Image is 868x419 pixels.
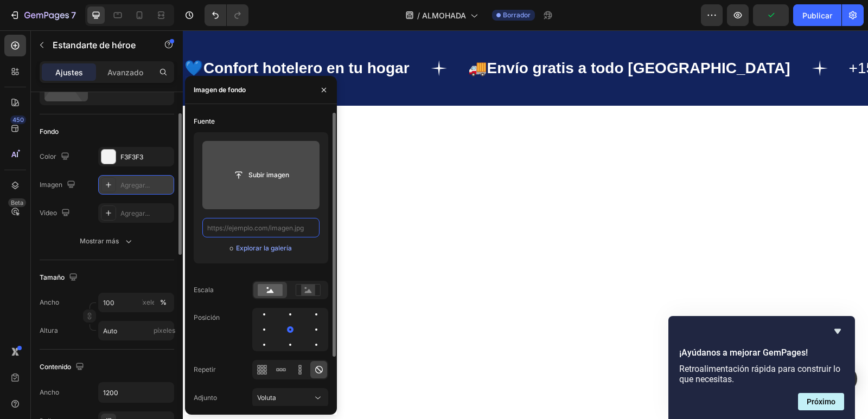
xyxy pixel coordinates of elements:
[53,38,145,51] p: Estandarte de héroe
[11,199,23,207] font: Beta
[120,181,150,189] font: Agregar...
[40,127,59,136] font: Fondo
[137,298,159,306] font: píxeles
[120,153,143,161] font: F3F3F3
[40,388,59,396] font: Ancho
[793,4,841,26] button: Publicar
[157,296,170,309] button: píxeles
[40,326,58,334] font: Altura
[40,273,65,281] font: Tamaño
[194,117,215,125] font: Fuente
[257,394,276,402] font: Voluta
[71,10,76,21] font: 7
[55,68,83,77] font: Ajustes
[154,326,175,334] font: píxeles
[807,397,835,406] font: Próximo
[194,286,214,294] font: Escala
[422,11,466,20] font: ALMOHADA
[235,243,292,254] button: Explorar la galería
[194,313,220,321] font: Posición
[236,244,292,252] font: Explorar la galería
[679,325,844,410] div: ¡Ayúdanos a mejorar GemPages!
[40,363,71,371] font: Contenido
[160,298,167,306] font: %
[229,244,233,252] font: o
[40,231,174,251] button: Mostrar más
[40,209,57,217] font: Video
[224,165,298,185] button: Subir imagen
[40,152,56,160] font: Color
[679,346,844,359] h2: ¡Ayúdanos a mejorar GemPages!
[12,116,24,124] font: 450
[120,209,150,217] font: Agregar...
[679,364,840,384] font: Retroalimentación rápida para construir lo que necesitas.
[98,321,174,340] input: píxeles
[252,388,328,408] button: Voluta
[194,394,217,402] font: Adjunto
[205,4,248,26] div: Deshacer/Rehacer
[831,325,844,338] button: Ocultar encuesta
[40,298,59,306] font: Ancho
[53,40,136,50] font: Estandarte de héroe
[80,237,119,245] font: Mostrar más
[202,218,320,237] input: https://ejemplo.com/imagen.jpg
[194,86,246,94] font: Imagen de fondo
[107,68,143,77] font: Avanzado
[183,30,868,419] iframe: Área de diseño
[802,11,832,20] font: Publicar
[98,293,174,312] input: píxeles%
[417,11,420,20] font: /
[798,393,844,410] button: Siguiente pregunta
[4,4,81,26] button: 7
[99,383,174,402] input: Auto
[679,347,808,358] font: ¡Ayúdanos a mejorar GemPages!
[503,11,531,19] font: Borrador
[142,296,155,309] button: %
[666,28,812,47] p: +1500 clientes felices
[40,181,62,189] font: Imagen
[194,365,216,373] font: Repetir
